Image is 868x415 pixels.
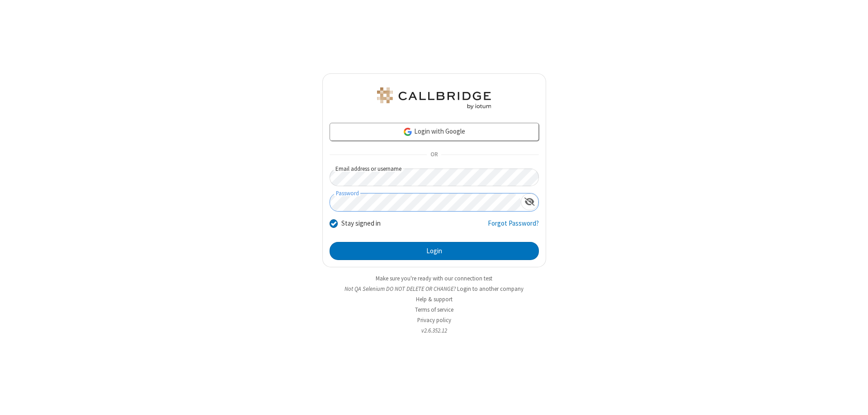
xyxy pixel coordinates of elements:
label: Stay signed in [341,218,381,229]
a: Terms of service [415,306,453,314]
div: Show password [521,193,538,210]
a: Help & support [416,295,453,303]
img: QA Selenium DO NOT DELETE OR CHANGE [375,87,493,109]
a: Make sure you're ready with our connection test [376,275,492,282]
span: OR [427,149,441,161]
a: Privacy policy [417,316,451,324]
button: Login to another company [457,285,524,293]
button: Login [330,242,539,260]
img: google-icon.png [403,127,413,137]
li: Not QA Selenium DO NOT DELETE OR CHANGE? [322,285,546,293]
input: Password [330,193,521,211]
a: Login with Google [330,123,539,141]
li: v2.6.352.12 [322,326,546,335]
input: Email address or username [330,169,539,186]
a: Forgot Password? [488,218,539,236]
